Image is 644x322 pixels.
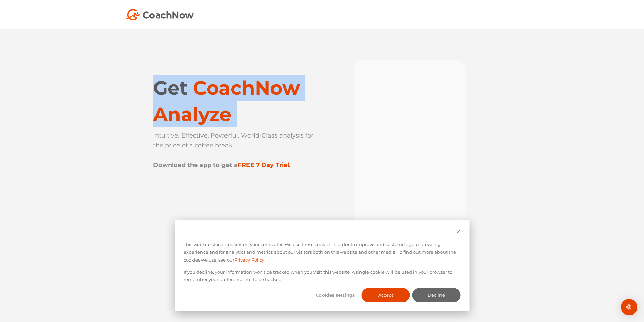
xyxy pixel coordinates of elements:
strong: Download the app to get a [153,161,238,169]
button: Cookies settings [311,288,359,302]
span: Get [153,76,188,99]
img: Coach Now [126,9,194,20]
div: Cookie banner [175,220,469,311]
span: CoachNow Analyze [153,76,300,126]
button: Dismiss cookie banner [456,229,460,237]
button: Accept [362,288,410,302]
p: If you decline, your information won’t be tracked when you visit this website. A single cookie wi... [184,268,460,284]
iframe: Embedded CTA [153,180,271,211]
p: Intuitive. Effective. Powerful. World-Class analysis for the price of a coffee break. [153,131,315,170]
a: Privacy Policy [234,256,264,264]
p: This website stores cookies on your computer. We use these cookies in order to improve and custom... [184,241,460,264]
button: Decline [412,288,460,302]
strong: FREE 7 Day Trial. [238,161,291,169]
div: Open Intercom Messenger [621,299,637,315]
